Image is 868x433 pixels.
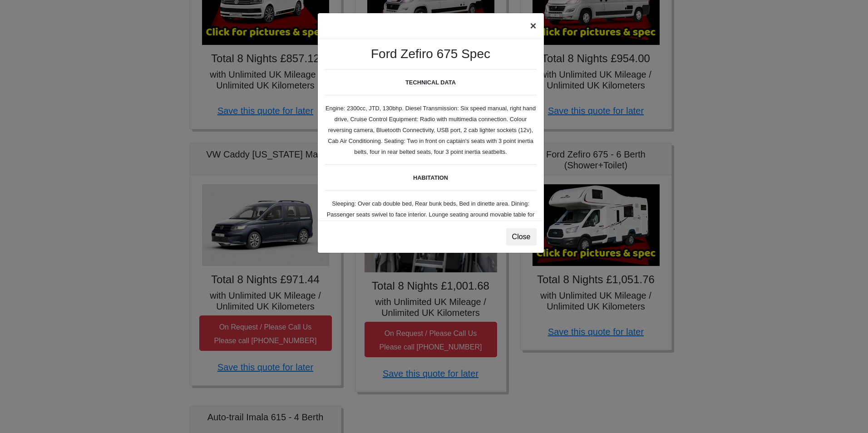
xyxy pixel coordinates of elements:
[506,228,537,246] button: Close
[413,174,448,181] b: HABITATION
[325,46,537,62] h3: Ford Zefiro 675 Spec
[405,79,456,86] b: TECHNICAL DATA
[523,13,543,39] button: ×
